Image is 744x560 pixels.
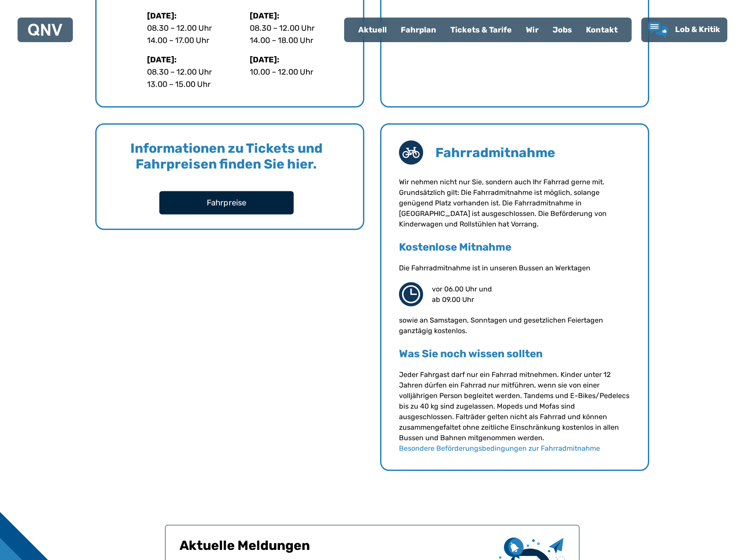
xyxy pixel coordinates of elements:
[147,54,243,66] p: [DATE]:
[250,10,345,22] p: [DATE]:
[648,22,720,38] a: Lob & Kritik
[399,263,630,273] div: Die Fahrradmitnahme ist in unseren Bussen an Werktagen
[579,18,625,41] a: Kontakt
[250,54,345,66] p: [DATE]:
[250,22,345,47] p: 08.30 – 12.00 Uhr 14.00 – 18.00 Uhr
[399,347,630,361] h4: Was Sie noch wissen sollten
[147,66,243,90] p: 08.30 – 12.00 Uhr 13.00 – 15.00 Uhr
[394,18,443,41] a: Fahrplan
[519,18,546,41] a: Wir
[399,240,630,254] h4: Kostenlose Mitnahme
[250,66,345,78] p: 10.00 – 12.00 Uhr
[147,10,243,22] p: [DATE]:
[443,18,519,41] a: Tickets & Tarife
[432,284,528,305] p: vor 06.00 Uhr und ab 09.00 Uhr
[28,24,62,36] img: QNV Logo
[675,25,720,34] span: Lob & Kritik
[399,177,630,230] section: Wir nehmen nicht nur Sie, sondern auch Ihr Fahrrad gerne mit. Grundsätzlich gilt: Die Fahrradmitn...
[435,145,630,161] h4: Fahrradmitnahme
[351,18,394,41] a: Aktuell
[399,444,600,452] a: Besondere Beförderungsbedingungen zur Fahrradmitnahme
[108,140,345,172] h4: Informationen zu Tickets und Fahrpreisen finden Sie hier.
[161,191,292,214] a: Fahrpreise
[147,22,243,47] p: 08.30 – 12.00 Uhr 14.00 – 17.00 Uhr
[399,370,630,454] div: Jeder Fahrgast darf nur ein Fahrrad mitnehmen. Kinder unter 12 Jahren dürfen ein Fahrrad nur mitf...
[399,315,630,336] div: sowie an Samstagen, Sonntagen und gesetzlichen Feiertagen ganztägig kostenlos.
[159,191,294,214] button: Fahrpreise
[546,18,579,41] a: Jobs
[180,538,492,560] h1: Aktuelle Meldungen
[28,21,62,39] a: QNV Logo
